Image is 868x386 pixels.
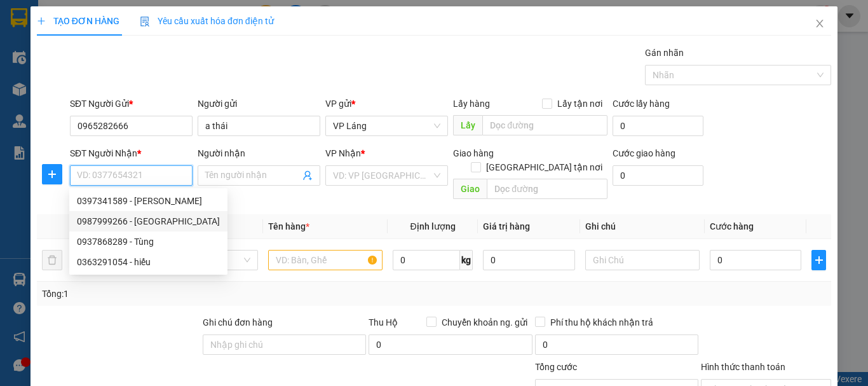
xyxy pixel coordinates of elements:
span: Lấy tận nơi [552,97,607,111]
span: Định lượng [410,221,455,231]
span: plus [37,17,46,25]
div: Người gửi [198,97,320,111]
div: 0397341589 - [PERSON_NAME] [77,194,220,208]
span: Phí thu hộ khách nhận trả [545,315,658,329]
span: Giao hàng [453,148,494,158]
label: Cước giao hàng [613,148,675,158]
span: Lấy [453,115,482,135]
div: 0987999266 - việt anh [69,211,227,231]
span: TẠO ĐƠN HÀNG [37,16,119,26]
span: Tổng cước [535,362,577,372]
button: delete [42,250,62,270]
span: Yêu cầu xuất hóa đơn điện tử [140,16,274,26]
span: Chuyển khoản ng. gửi [437,315,532,329]
input: Dọc đường [482,115,607,135]
span: Giao [453,179,487,199]
button: plus [811,250,826,270]
button: Close [802,6,837,42]
span: Cước hàng [710,221,754,231]
input: Cước lấy hàng [613,116,703,136]
strong: CHUYỂN PHÁT NHANH VIP ANH HUY [79,10,174,52]
span: plus [43,169,62,179]
input: Cước giao hàng [613,165,703,186]
input: VD: Bàn, Ghế [268,250,383,270]
button: plus [42,164,62,184]
span: Thu Hộ [369,317,398,327]
label: Cước lấy hàng [613,99,670,109]
div: 0937868289 - Tùng [77,235,220,249]
label: Gán nhãn [645,48,684,58]
div: SĐT Người Nhận [70,146,193,160]
th: Ghi chú [580,214,705,239]
span: Chuyển phát nhanh: [GEOGRAPHIC_DATA] - [GEOGRAPHIC_DATA] [72,55,182,100]
span: Lấy hàng [453,99,490,109]
span: Giá trị hàng [483,221,530,231]
span: kg [460,250,473,270]
div: 0363291054 - hiếu [69,252,227,272]
span: VP Láng [333,116,440,135]
input: Dọc đường [487,179,607,199]
div: 0987999266 - [GEOGRAPHIC_DATA] [77,214,220,228]
input: 0 [483,250,574,270]
div: 0363291054 - hiếu [77,255,220,269]
input: Ghi chú đơn hàng [203,334,366,355]
div: 0937868289 - Tùng [69,231,227,252]
div: SĐT Người Gửi [70,97,193,111]
input: Ghi Chú [585,250,700,270]
label: Ghi chú đơn hàng [203,317,273,327]
div: 0397341589 - anh huy [69,191,227,211]
span: close [815,18,825,29]
div: Tổng: 1 [42,287,336,301]
span: [GEOGRAPHIC_DATA] tận nơi [481,160,607,174]
span: user-add [302,170,313,181]
div: VP gửi [325,97,448,111]
span: VP Nhận [325,148,361,158]
div: Người nhận [198,146,320,160]
span: plus [812,255,825,265]
img: icon [140,17,150,27]
label: Hình thức thanh toán [701,362,785,372]
img: logo [6,50,71,115]
span: Tên hàng [268,221,309,231]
